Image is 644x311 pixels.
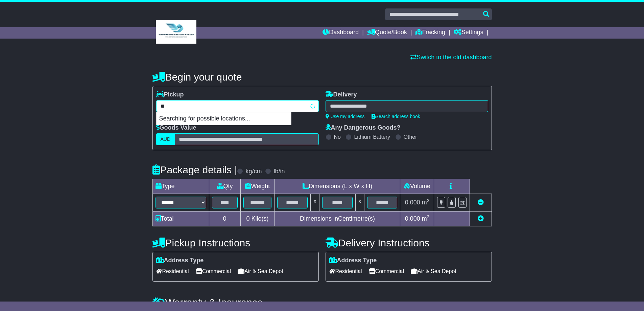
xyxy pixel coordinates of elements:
[152,71,492,83] h4: Begin your quote
[246,215,249,222] span: 0
[152,237,319,248] h4: Pickup Instructions
[156,124,196,132] label: Goods Value
[156,133,175,145] label: AUD
[156,266,189,276] span: Residential
[326,114,365,119] a: Use my address
[209,212,240,226] td: 0
[454,27,483,39] a: Settings
[152,179,209,194] td: Type
[410,54,492,61] a: Switch to the old dashboard
[273,168,285,175] label: lb/in
[152,212,209,226] td: Total
[478,199,484,206] a: Remove this item
[355,194,364,212] td: x
[240,212,275,226] td: Kilo(s)
[323,27,359,39] a: Dashboard
[196,266,231,276] span: Commercial
[400,179,434,194] td: Volume
[415,27,445,39] a: Tracking
[326,124,401,132] label: Any Dangerous Goods?
[354,134,390,140] label: Lithium Battery
[372,114,420,119] a: Search address book
[478,215,484,222] a: Add new item
[329,257,377,264] label: Address Type
[405,199,420,206] span: 0.000
[329,266,362,276] span: Residential
[311,194,319,212] td: x
[326,237,492,248] h4: Delivery Instructions
[405,215,420,222] span: 0.000
[209,179,240,194] td: Qty
[367,27,407,39] a: Quote/Book
[156,100,319,112] typeahead: Please provide city
[404,134,417,140] label: Other
[411,266,456,276] span: Air & Sea Depot
[152,297,492,308] h4: Warranty & Insurance
[157,112,291,125] p: Searching for possible locations...
[422,215,430,222] span: m
[422,199,430,206] span: m
[156,257,204,264] label: Address Type
[275,179,400,194] td: Dimensions (L x W x H)
[245,168,262,175] label: kg/cm
[334,134,341,140] label: No
[369,266,404,276] span: Commercial
[275,212,400,226] td: Dimensions in Centimetre(s)
[427,198,430,203] sup: 3
[156,91,184,98] label: Pickup
[238,266,283,276] span: Air & Sea Depot
[152,164,237,175] h4: Package details |
[427,214,430,219] sup: 3
[240,179,275,194] td: Weight
[326,91,357,98] label: Delivery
